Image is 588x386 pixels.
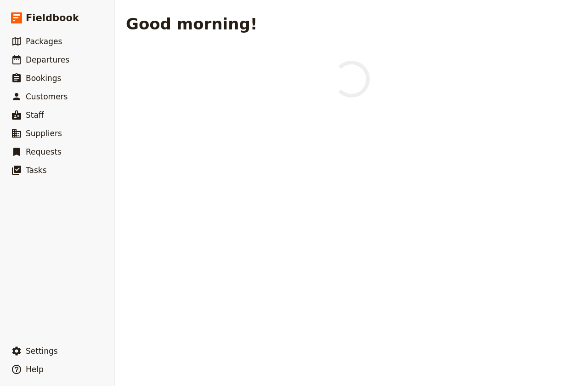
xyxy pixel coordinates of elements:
span: Bookings [26,74,61,83]
span: Help [26,365,44,374]
span: Suppliers [26,129,62,138]
span: Staff [26,110,44,120]
span: Tasks [26,166,47,175]
span: Departures [26,55,69,64]
h1: Good morning! [126,15,257,33]
span: Customers [26,92,68,101]
span: Requests [26,147,62,156]
span: Packages [26,37,62,46]
span: Fieldbook [26,11,79,25]
span: Settings [26,346,58,356]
